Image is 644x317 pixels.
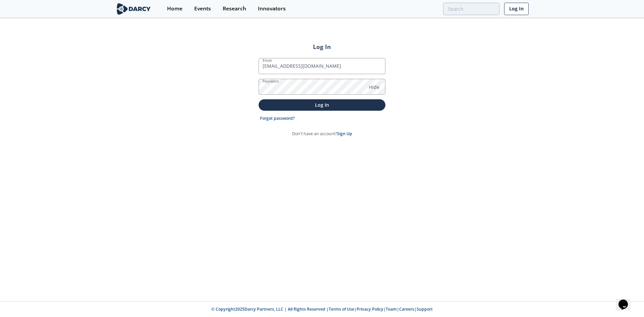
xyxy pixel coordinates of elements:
p: © Copyright 2025 Darcy Partners, LLC | All Rights Reserved | | | | | [74,306,570,312]
div: Research [223,6,246,11]
button: Log In [259,99,385,110]
a: Privacy Policy [357,306,383,312]
label: Password [263,78,279,84]
a: Support [417,306,433,312]
a: Team [386,306,397,312]
iframe: chat widget [616,290,637,310]
p: Log In [263,101,381,108]
div: Events [194,6,211,11]
div: Home [167,6,182,11]
p: Don't have an account? [292,131,352,137]
label: Email [263,58,272,63]
a: Log In [504,3,529,15]
a: Sign Up [337,131,352,137]
a: Terms of Use [329,306,354,312]
input: Advanced Search [443,3,499,15]
img: logo-wide.svg [115,3,152,15]
a: Careers [399,306,414,312]
div: Innovators [258,6,286,11]
span: Hide [369,84,379,91]
h2: Log In [259,42,385,51]
a: Forgot password? [260,115,295,121]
